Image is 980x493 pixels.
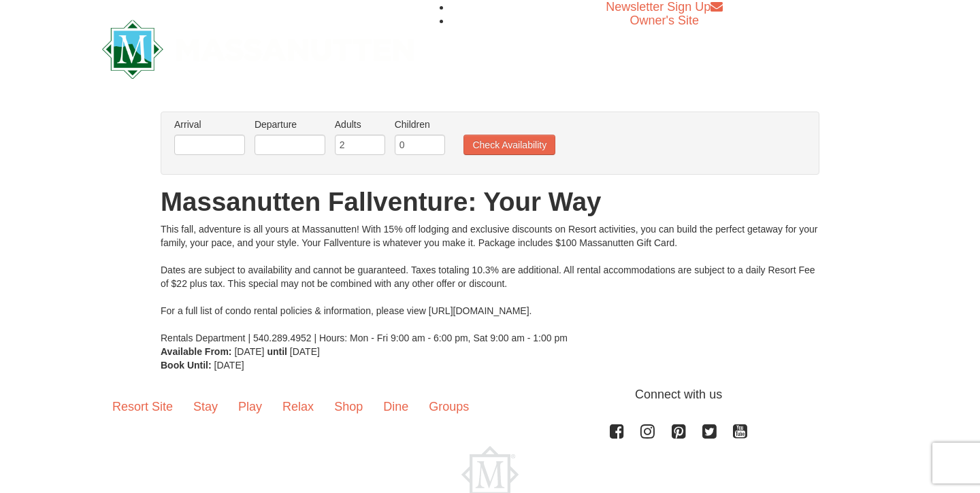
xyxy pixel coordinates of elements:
span: [DATE] [290,346,320,357]
strong: Available From: [161,346,232,357]
strong: until [267,346,287,357]
span: [DATE] [214,360,244,371]
a: Groups [419,386,479,428]
label: Departure [255,118,325,131]
a: Massanutten Resort [102,31,414,63]
a: Owner's Site [630,14,699,27]
label: Children [395,118,445,131]
img: Massanutten Resort Logo [102,20,414,79]
div: This fall, adventure is all yours at Massanutten! With 15% off lodging and exclusive discounts on... [161,222,819,345]
button: Check Availability [463,135,555,155]
h1: Massanutten Fallventure: Your Way [161,188,819,216]
p: Connect with us [102,386,878,404]
a: Resort Site [102,386,183,428]
a: Relax [272,386,324,428]
a: Play [228,386,272,428]
a: Stay [183,386,228,428]
a: Dine [373,386,419,428]
label: Arrival [174,118,245,131]
label: Adults [335,118,385,131]
span: [DATE] [234,346,264,357]
a: Shop [324,386,373,428]
strong: Book Until: [161,360,212,371]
